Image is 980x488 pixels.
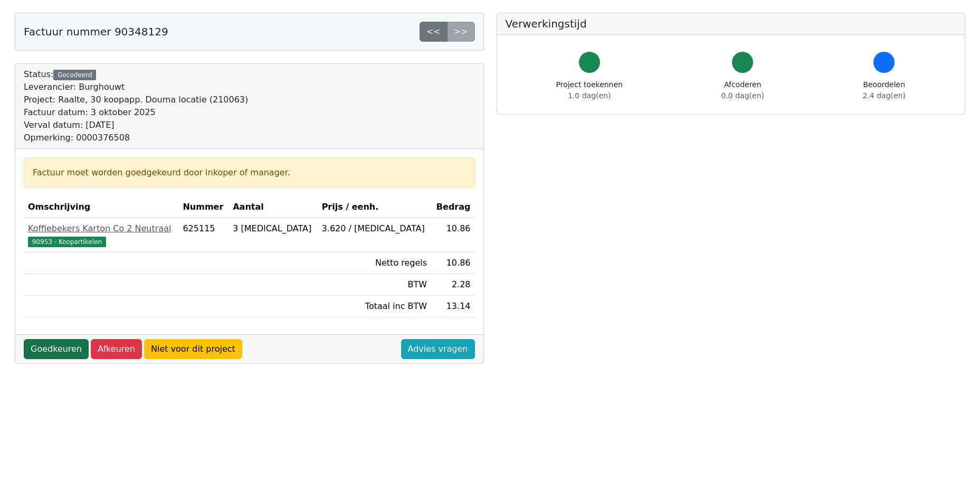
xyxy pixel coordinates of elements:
[24,81,248,93] div: Leverancier: Burghouwt
[28,222,174,235] div: Koffiebekers Karton Co 2 Neutraal
[863,79,906,101] div: Beoordelen
[431,196,474,218] th: Bedrag
[863,91,906,100] span: 2.4 dag(en)
[322,222,427,235] div: 3.620 / [MEDICAL_DATA]
[506,17,957,30] h5: Verwerkingstijd
[24,119,248,132] div: Verval datum: [DATE]
[24,132,248,144] div: Opmerking: 0000376508
[721,91,764,100] span: 0.0 dag(en)
[178,196,229,218] th: Nummer
[24,106,248,119] div: Factuur datum: 3 oktober 2025
[33,166,466,179] div: Factuur moet worden goedgekeurd door inkoper of manager.
[431,296,474,317] td: 13.14
[91,339,142,359] a: Afkeuren
[401,339,475,359] a: Advies vragen
[178,218,229,252] td: 625115
[24,93,248,106] div: Project: Raalte, 30 koopapp. Douma locatie (210063)
[144,339,242,359] a: Niet voor dit project
[53,70,96,80] div: Gecodeerd
[24,25,168,38] h5: Factuur nummer 90348129
[568,91,611,100] span: 1.0 dag(en)
[318,296,431,317] td: Totaal inc BTW
[233,222,313,235] div: 3 [MEDICAL_DATA]
[24,339,89,359] a: Goedkeuren
[556,79,623,101] div: Project toekennen
[24,196,178,218] th: Omschrijving
[318,274,431,296] td: BTW
[431,252,474,274] td: 10.86
[721,79,764,101] div: Afcoderen
[431,218,474,252] td: 10.86
[28,237,106,247] span: 90953 - Koopartikelen
[431,274,474,296] td: 2.28
[28,222,174,248] a: Koffiebekers Karton Co 2 Neutraal90953 - Koopartikelen
[24,68,248,144] div: Status:
[318,196,431,218] th: Prijs / eenh.
[318,252,431,274] td: Netto regels
[229,196,317,218] th: Aantal
[420,22,448,42] a: <<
